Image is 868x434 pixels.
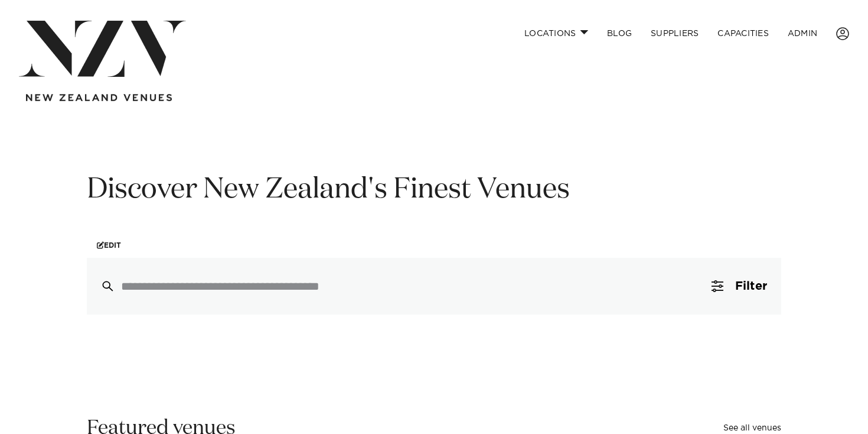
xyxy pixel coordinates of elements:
[723,424,781,432] a: See all venues
[87,232,131,258] a: Edit
[19,21,186,77] img: nzv-logo.png
[641,21,708,46] a: SUPPLIERS
[708,21,778,46] a: Capacities
[735,280,767,292] span: Filter
[26,94,172,102] img: new-zealand-venues-text.png
[778,21,827,46] a: ADMIN
[697,258,781,315] button: Filter
[87,171,781,209] h1: Discover New Zealand's Finest Venues
[598,21,641,46] a: BLOG
[515,21,598,46] a: Locations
